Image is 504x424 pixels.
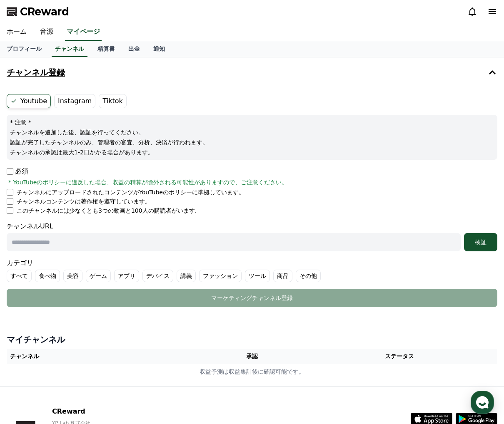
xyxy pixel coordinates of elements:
[107,264,160,285] a: Settings
[21,276,36,283] span: Home
[7,289,497,307] button: マーケティングチャンネル登録
[464,233,497,251] button: 検証
[296,270,321,282] label: その他
[17,188,245,196] p: チャンネルにアップロードされたコンテンツがYouTubeのポリシーに準拠しています。
[69,277,94,283] span: Messages
[7,221,497,251] div: チャンネルURL
[63,270,82,282] label: 美容
[10,148,494,156] p: チャンネルの承認は最大1-2日かかる場合があります。
[7,68,65,77] h4: チャンネル登録
[122,41,147,57] a: 出金
[199,270,242,282] label: ファッション
[35,270,60,282] label: 食べ物
[7,94,51,108] label: Youtube
[20,5,69,18] span: CReward
[91,41,122,57] a: 精算書
[7,258,497,282] div: カテゴリ
[17,197,151,206] p: チャンネルコンテンツは著作権を遵守しています。
[52,407,172,417] p: CReward
[65,23,102,41] a: マイページ
[177,270,196,282] label: 講義
[7,270,32,282] label: すべて
[55,264,107,285] a: Messages
[202,349,302,364] th: 承認
[7,349,202,364] th: チャンネル
[52,41,87,57] a: チャンネル
[10,138,494,146] p: 認証が完了したチャンネルのみ、管理者の審査、分析、決済が行われます。
[245,270,270,282] label: ツール
[54,94,95,108] label: Instagram
[7,364,497,379] td: 収益予測は収益集計後に確認可能です。
[86,270,111,282] label: ゲーム
[123,276,144,283] span: Settings
[33,23,60,41] a: 音源
[273,270,292,282] label: 商品
[142,270,173,282] label: デバイス
[7,166,28,176] p: 必須
[302,349,497,364] th: ステータス
[17,206,197,215] p: このチャンネルには少なくとも3つの動画と100人の購読者がいます.
[467,238,494,246] div: 検証
[8,178,287,186] span: * YouTubeのポリシーに違反した場合、収益の精算が除外される可能性がありますので、ご注意ください。
[7,5,69,18] a: CReward
[23,294,481,302] div: マーケティングチャンネル登録
[10,128,494,136] p: チャンネルを追加した後、認証を行ってください。
[114,270,139,282] label: アプリ
[147,41,172,57] a: 通知
[99,94,126,108] label: Tiktok
[7,334,497,345] h4: マイチャンネル
[3,61,501,84] button: チャンネル登録
[2,264,55,285] a: Home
